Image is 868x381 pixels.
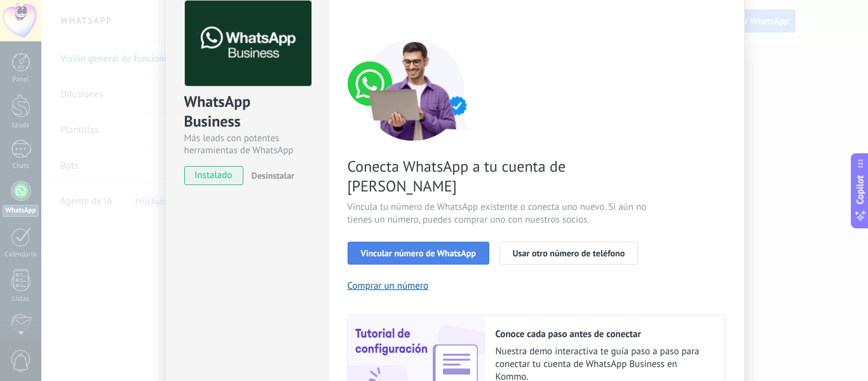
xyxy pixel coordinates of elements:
[513,249,625,258] span: Usar otro número de teléfono
[499,242,638,265] button: Usar otro número de teléfono
[348,280,429,292] button: Comprar un número
[854,175,867,204] span: Copilot
[184,92,309,132] div: WhatsApp Business
[348,39,481,141] img: connect number
[496,328,712,340] h2: Conoce cada paso antes de conectar
[185,166,243,185] span: instalado
[348,242,489,265] button: Vincular número de WhatsApp
[361,249,476,258] span: Vincular número de WhatsApp
[252,170,294,181] span: Desinstalar
[185,1,311,87] img: logo_main.png
[247,166,294,185] button: Desinstalar
[348,201,650,226] span: Vincula tu número de WhatsApp existente o conecta uno nuevo. Si aún no tienes un número, puedes c...
[348,156,650,196] span: Conecta WhatsApp a tu cuenta de [PERSON_NAME]
[184,132,309,156] div: Más leads con potentes herramientas de WhatsApp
